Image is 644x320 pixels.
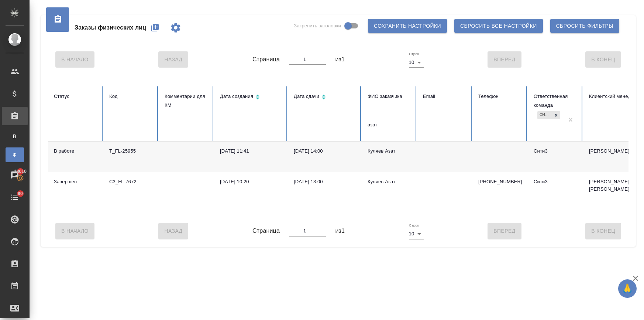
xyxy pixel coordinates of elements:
[165,92,208,110] div: Комментарии для КМ
[537,111,552,119] div: Сити3
[368,178,411,185] div: Куляев Азат
[550,19,619,33] button: Сбросить фильтры
[220,92,282,103] div: Сортировка
[252,55,280,64] span: Страница
[220,147,282,155] div: [DATE] 11:41
[556,21,613,31] span: Сбросить фильтры
[534,178,577,185] div: Сити3
[13,190,27,197] span: 80
[409,224,419,227] label: Строк
[374,21,441,31] span: Сохранить настройки
[9,151,20,159] span: Ф
[109,178,153,185] div: C3_FL-7672
[294,22,341,30] span: Закрепить заголовки
[409,229,424,239] div: 10
[2,188,28,207] a: 80
[54,92,97,101] div: Статус
[618,279,637,298] button: 🙏
[368,147,411,155] div: Куляев Азат
[6,129,24,144] a: В
[534,147,577,155] div: Сити3
[294,178,356,185] div: [DATE] 13:00
[109,92,153,101] div: Код
[409,57,424,68] div: 10
[423,92,466,101] div: Email
[10,168,31,175] span: 18010
[146,19,164,37] button: Создать
[335,227,345,235] span: из 1
[220,178,282,185] div: [DATE] 10:20
[9,133,20,140] span: В
[2,166,28,184] a: 18010
[478,92,522,101] div: Телефон
[252,227,280,235] span: Страница
[478,178,522,185] p: [PHONE_NUMBER]
[54,178,97,185] div: Завершен
[335,55,345,64] span: из 1
[75,23,146,32] span: Заказы физических лиц
[294,92,356,103] div: Сортировка
[368,19,447,33] button: Сохранить настройки
[109,147,153,155] div: T_FL-25955
[409,52,419,56] label: Строк
[368,92,411,101] div: ФИО заказчика
[294,147,356,155] div: [DATE] 14:00
[6,147,24,162] a: Ф
[621,281,634,296] span: 🙏
[54,147,97,155] div: В работе
[454,19,543,33] button: Сбросить все настройки
[460,21,537,31] span: Сбросить все настройки
[534,92,577,110] div: Ответственная команда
